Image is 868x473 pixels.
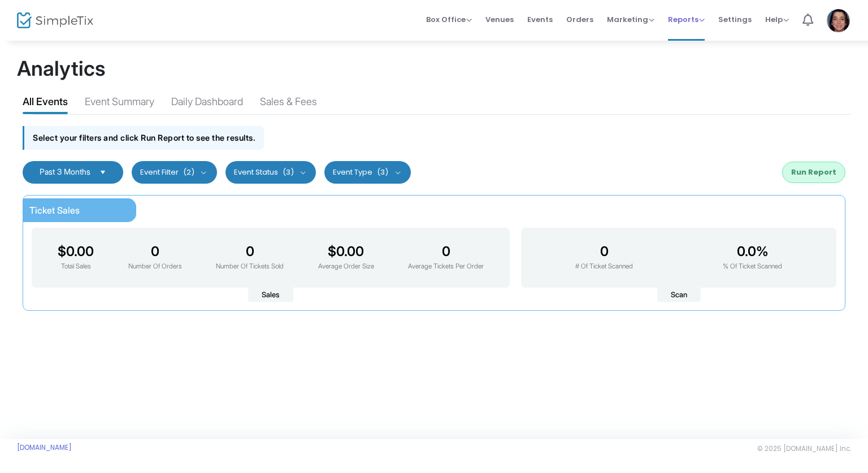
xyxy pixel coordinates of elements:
span: Scan [657,288,701,302]
div: Select your filters and click Run Report to see the results. [23,126,264,149]
span: Past 3 Months [40,167,90,176]
p: Number Of Orders [128,262,182,272]
h3: 0 [408,244,484,259]
span: (2) [183,168,194,177]
h3: 0 [216,244,284,259]
span: Sales [248,288,293,302]
span: (3) [377,168,388,177]
span: (3) [283,168,294,177]
a: [DOMAIN_NAME] [17,443,72,452]
span: Marketing [607,14,654,25]
span: Help [765,14,789,25]
p: % Of Ticket Scanned [723,262,782,272]
span: Events [527,5,553,34]
span: Settings [718,5,752,34]
span: Reports [668,14,705,25]
p: Average Order Size [318,262,374,272]
span: © 2025 [DOMAIN_NAME] Inc. [757,444,851,453]
div: Sales & Fees [260,94,317,114]
span: Ticket Sales [29,205,80,216]
h1: Analytics [17,57,851,81]
p: Number Of Tickets Sold [216,262,284,272]
div: All Events [23,94,68,114]
div: Daily Dashboard [171,94,243,114]
button: Event Status(3) [225,161,316,184]
p: # Of Ticket Scanned [575,262,633,272]
span: Box Office [426,14,472,25]
p: Average Tickets Per Order [408,262,484,272]
div: Event Summary [85,94,154,114]
h3: 0 [128,244,182,259]
h3: $0.00 [58,244,94,259]
h3: 0 [575,244,633,259]
h3: $0.00 [318,244,374,259]
h3: 0.0% [723,244,782,259]
span: Orders [566,5,593,34]
p: Total Sales [58,262,94,272]
span: Venues [485,5,514,34]
button: Event Type(3) [324,161,411,184]
button: Select [95,168,111,177]
button: Event Filter(2) [132,161,217,184]
button: Run Report [782,162,845,183]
